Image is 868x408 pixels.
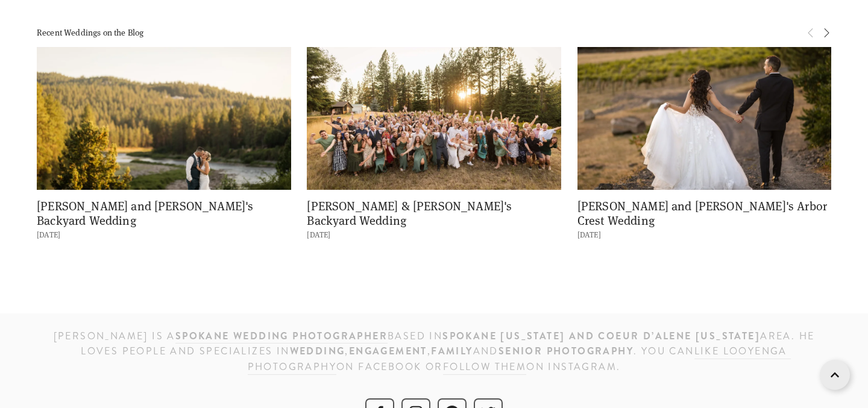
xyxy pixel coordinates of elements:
[307,229,330,240] time: [DATE]
[349,344,427,358] strong: engagement
[577,47,832,190] a: Mack and Mayra's Arbor Crest Wedding
[37,34,291,203] img: Michael and Heather's Backyard Wedding
[577,229,601,240] time: [DATE]
[175,329,388,343] strong: Spokane wedding photographer
[37,27,143,38] span: Recent Weddings on the Blog
[307,198,512,228] a: [PERSON_NAME] & [PERSON_NAME]'s Backyard Wedding
[37,47,291,190] a: Michael and Heather's Backyard Wedding
[431,344,473,358] strong: family
[37,328,831,375] h3: [PERSON_NAME] is a based IN area. He loves people and specializes in , , and . You can on Faceboo...
[307,34,561,203] img: Jeff &amp; Nicola's Backyard Wedding
[175,329,388,344] a: Spokane wedding photographer
[307,47,561,190] a: Jeff &amp; Nicola's Backyard Wedding
[248,344,791,374] a: like Looyenga Photography
[806,27,816,37] span: Previous
[577,34,832,203] img: Mack and Mayra's Arbor Crest Wedding
[443,360,526,375] a: follow them
[37,198,253,228] a: [PERSON_NAME] and [PERSON_NAME]'s Backyard Wedding
[37,229,60,240] time: [DATE]
[442,329,760,343] strong: SPOKANE [US_STATE] and Coeur d’Alene [US_STATE]
[290,344,345,358] strong: wedding
[498,344,634,358] strong: senior photography
[822,27,831,37] span: Next
[577,198,827,228] a: [PERSON_NAME] and [PERSON_NAME]'s Arbor Crest Wedding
